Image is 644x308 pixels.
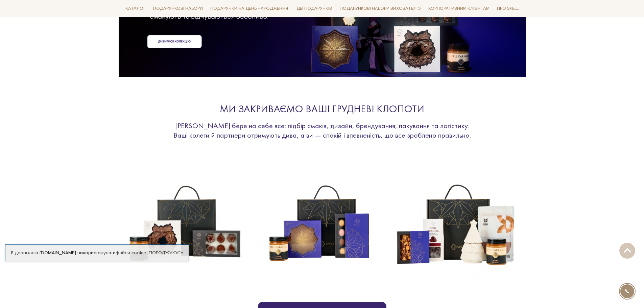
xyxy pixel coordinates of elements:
a: Каталог [123,3,148,14]
a: Погоджуюсь [149,250,183,256]
div: Я дозволяю [DOMAIN_NAME] використовувати [5,250,189,256]
a: Подарункові набори вихователю [337,3,424,14]
a: файли cookie [116,250,146,256]
div: Ми закриваємо ваші грудневі клопоти [167,102,478,116]
a: Подарунки на День народження [208,3,291,14]
a: Про Spell [494,3,521,14]
a: Корпоративним клієнтам [426,3,492,14]
a: Ідеї подарунків [293,3,335,14]
a: Подарункові набори [150,3,206,14]
p: [PERSON_NAME] бере на себе все: підбір смаків, дизайн, брендування, пакування та логістику. Ваші ... [167,121,478,140]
